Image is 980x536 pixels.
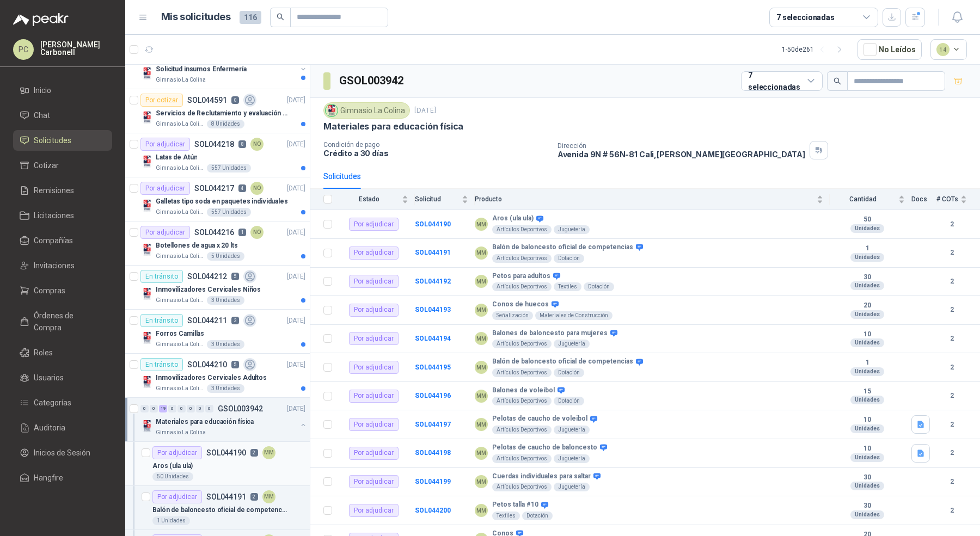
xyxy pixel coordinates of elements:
span: Chat [34,109,50,121]
b: Balón de baloncesto oficial de competencias [492,358,633,366]
b: Pelotas de caucho de baloncesto [492,443,597,452]
div: MM [475,247,488,260]
a: SOL044190 [415,220,451,228]
a: En tránsitoSOL0442113[DATE] Company LogoForros CamillasGimnasio La Colina3 Unidades [125,310,310,354]
a: Por cotizarSOL0445910[DATE] Company LogoServicios de Reclutamiento y evaluación de personallGimna... [125,89,310,133]
div: Juguetería [554,340,590,348]
p: Gimnasio La Colina [156,120,205,128]
div: Unidades [850,367,884,376]
span: Roles [34,347,53,359]
div: 0 [187,405,195,412]
span: Compras [34,285,65,297]
p: Crédito a 30 días [323,149,549,158]
p: Inmovilizadores Cervicales Niños [156,285,261,295]
a: Invitaciones [13,255,112,276]
div: Juguetería [554,225,590,234]
div: Dotación [554,254,584,263]
div: 3 Unidades [207,384,244,393]
b: 30 [830,473,905,482]
b: 1 [830,244,905,253]
p: [DATE] [287,316,305,326]
span: Solicitud [415,195,460,203]
span: Hangfire [34,472,63,484]
div: Dotación [522,512,553,520]
div: Por adjudicar [152,490,202,503]
a: Chat [13,105,112,126]
div: Unidades [850,424,884,433]
a: SOL044196 [415,392,451,399]
b: 2 [936,219,967,230]
a: Inicio [13,80,112,101]
div: Unidades [850,510,884,519]
div: 7 seleccionadas [748,69,803,93]
b: 15 [830,387,905,396]
div: 7 seleccionadas [776,11,835,23]
div: Textiles [554,282,581,291]
div: Unidades [850,482,884,490]
a: Compañías [13,230,112,251]
div: NO [250,138,264,151]
div: 8 Unidades [207,120,244,128]
p: Balón de baloncesto oficial de competencias [152,505,288,515]
a: En tránsitoSOL0442125[DATE] Company LogoInmovilizadores Cervicales NiñosGimnasio La Colina3 Unidades [125,266,310,310]
div: MM [475,361,488,374]
p: 2 [250,449,258,457]
p: 8 [238,140,246,148]
b: 10 [830,330,905,339]
p: Inmovilizadores Cervicales Adultos [156,373,267,383]
p: SOL044191 [206,493,246,501]
div: MM [475,504,488,517]
a: Hangfire [13,467,112,488]
p: Gimnasio La Colina [156,76,206,84]
p: SOL044591 [187,96,227,104]
a: SOL044191 [415,249,451,256]
b: Balones de baloncesto para mujeres [492,329,608,338]
div: Gimnasio La Colina [323,102,410,119]
th: Docs [911,189,936,210]
b: 10 [830,445,905,453]
p: [DATE] [287,139,305,150]
b: 2 [936,420,967,430]
div: 3 Unidades [207,340,244,349]
p: [DATE] [287,183,305,194]
div: Artículos Deportivos [492,254,552,263]
b: Petos para adultos [492,272,550,281]
div: En tránsito [140,270,183,283]
p: [DATE] [287,272,305,282]
div: Solicitudes [323,170,361,182]
h1: Mis solicitudes [161,9,231,25]
div: MM [475,275,488,288]
a: SOL044194 [415,335,451,342]
div: Dotación [584,282,614,291]
span: search [834,77,841,85]
b: 50 [830,215,905,224]
img: Company Logo [140,199,154,212]
p: 5 [231,273,239,280]
p: [DATE] [287,404,305,414]
span: # COTs [936,195,958,203]
div: MM [475,418,488,431]
span: Categorías [34,397,71,409]
div: 557 Unidades [207,208,251,217]
div: Por adjudicar [349,418,399,431]
div: Artículos Deportivos [492,397,552,405]
div: Por adjudicar [349,247,399,260]
b: 2 [936,477,967,487]
p: Aros (ula ula) [152,461,193,471]
a: SOL044195 [415,364,451,371]
div: Textiles [492,512,520,520]
th: Producto [475,189,830,210]
b: 2 [936,248,967,258]
a: Licitaciones [13,205,112,226]
img: Company Logo [140,420,154,433]
a: SOL044192 [415,278,451,285]
th: Cantidad [830,189,911,210]
div: Artículos Deportivos [492,483,552,491]
b: 2 [936,276,967,287]
span: Cantidad [830,195,896,203]
p: GSOL003942 [218,405,263,412]
a: Por adjudicarSOL0442188NO[DATE] Company LogoLatas de AtúnGimnasio La Colina557 Unidades [125,133,310,177]
b: Balones de voleibol [492,386,555,395]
